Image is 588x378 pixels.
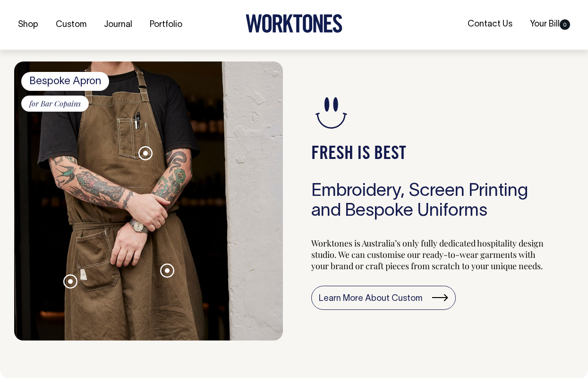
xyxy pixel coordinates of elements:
a: Contact Us [464,17,516,32]
a: Portfolio [146,17,186,33]
a: Your Bill0 [526,17,574,32]
a: Custom [52,17,90,33]
span: 0 [560,19,570,30]
a: Journal [100,17,136,33]
a: Shop [14,17,42,33]
h3: Embroidery, Screen Printing and Bespoke Uniforms [311,182,545,221]
span: for Bar Copains [21,96,89,112]
p: Worktones is Australia’s only fully dedicated hospitality design studio. We can customise our rea... [311,237,545,272]
span: Bespoke Apron [21,72,109,91]
h4: FRESH IS BEST [311,143,545,165]
a: Learn More About Custom [311,286,456,310]
img: Embroidery, Screen Printing and Bespoke Uniforms [14,62,283,341]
